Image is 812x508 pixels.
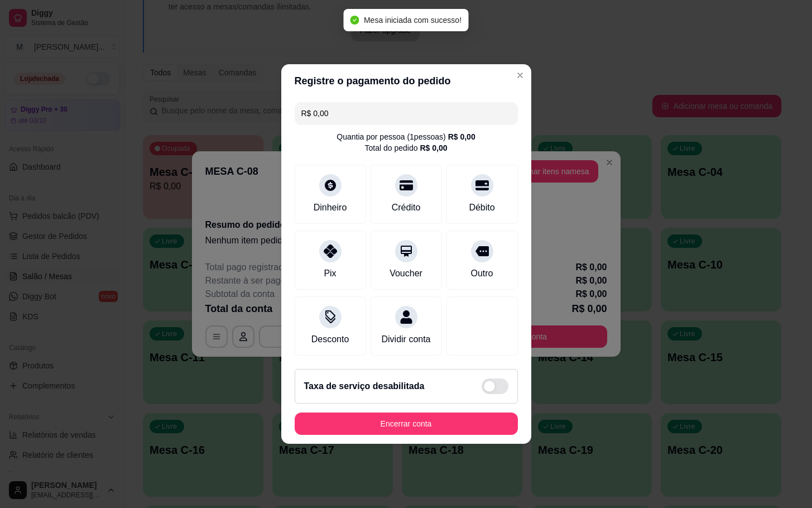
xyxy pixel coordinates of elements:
[511,66,529,84] button: Close
[337,131,475,142] div: Quantia por pessoa ( 1 pessoas)
[448,131,475,142] div: R$ 0,00
[314,201,347,214] div: Dinheiro
[364,16,462,25] span: Mesa iniciada com sucesso!
[390,267,422,280] div: Voucher
[304,380,425,393] h2: Taxa de serviço desabilitada
[301,102,511,124] input: Ex.: hambúrguer de cordeiro
[311,333,349,346] div: Desconto
[295,413,518,435] button: Encerrar conta
[420,142,447,154] div: R$ 0,00
[381,333,430,346] div: Dividir conta
[281,64,531,98] header: Registre o pagamento do pedido
[392,201,421,214] div: Crédito
[469,201,494,214] div: Débito
[470,267,493,280] div: Outro
[364,142,447,154] div: Total do pedido
[324,267,336,280] div: Pix
[350,16,359,25] span: check-circle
